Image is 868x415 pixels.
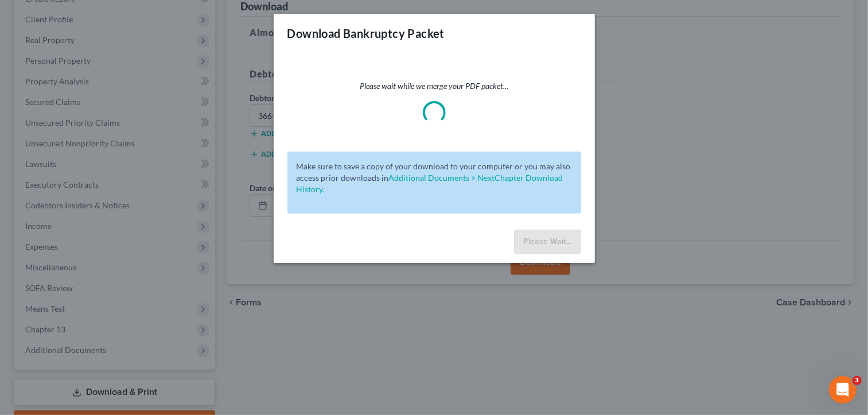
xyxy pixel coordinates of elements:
[297,161,572,195] p: Make sure to save a copy of your download to your computer or you may also access prior downloads in
[287,80,581,92] p: Please wait while we merge your PDF packet...
[297,173,563,194] a: Additional Documents > NextChapter Download History.
[853,376,862,385] span: 3
[287,25,445,41] h3: Download Bankruptcy Packet
[829,376,857,404] iframe: Intercom live chat
[514,230,581,254] button: Please Wait...
[524,236,571,246] span: Please Wait...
